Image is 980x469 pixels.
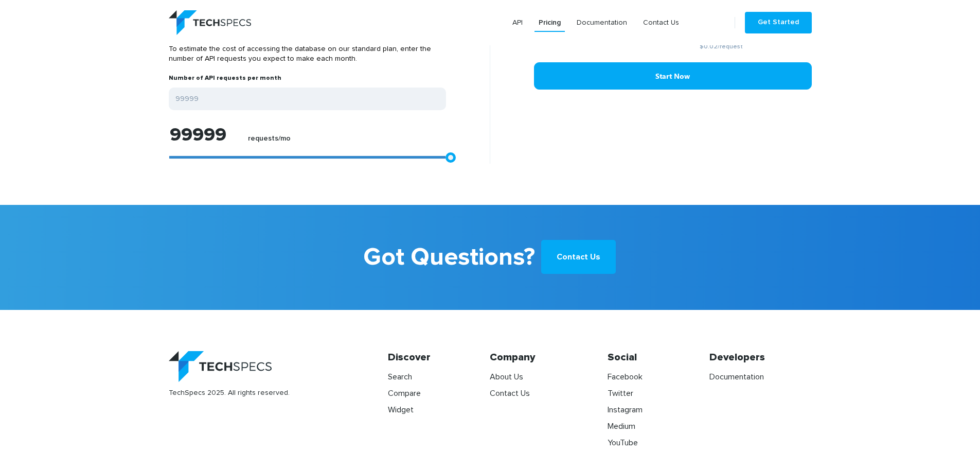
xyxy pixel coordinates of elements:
b: Got Questions? [363,236,535,279]
a: Facebook [608,373,643,381]
span: TechSpecs 2025. All rights reserved. [169,382,373,397]
a: Contact Us [490,389,530,397]
a: Contact Us [541,240,616,274]
a: YouTube [608,439,638,447]
a: API [508,13,527,32]
a: Pricing [534,13,565,32]
a: Documentation [709,373,764,381]
a: Compare [388,389,421,397]
img: logo [169,10,251,35]
small: /request [631,44,812,50]
a: Get Started [745,12,812,33]
input: Enter your expected number of API requests [169,88,446,110]
a: Search [388,373,412,381]
a: Medium [608,422,635,430]
h4: Developers [709,351,811,367]
a: Start Now [534,62,812,90]
a: Contact Us [639,13,683,32]
a: $0.02 [700,44,718,50]
a: Instagram [608,406,643,414]
a: Twitter [608,389,633,397]
p: To estimate the cost of accessing the database on our standard plan, enter the number of API requ... [169,34,446,74]
h4: Company [490,351,592,367]
a: Documentation [573,13,631,32]
a: About Us [490,373,523,381]
a: Widget [388,406,414,414]
label: requests/mo [248,134,291,148]
label: Number of API requests per month [169,74,281,88]
h4: Social [608,351,709,367]
h4: Discover [388,351,490,367]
